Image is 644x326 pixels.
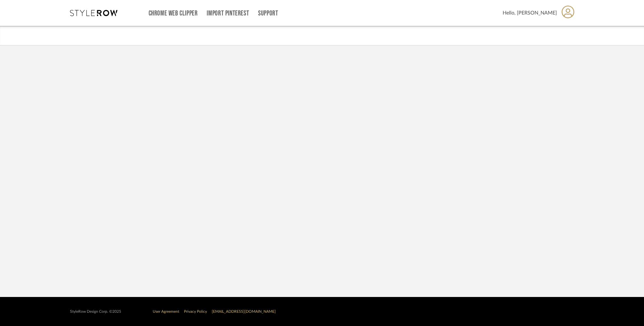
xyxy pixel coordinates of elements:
[149,11,198,16] a: Chrome Web Clipper
[503,9,557,17] span: Hello, [PERSON_NAME]
[153,310,179,313] a: User Agreement
[207,11,249,16] a: Import Pinterest
[184,310,207,313] a: Privacy Policy
[212,310,276,313] a: [EMAIL_ADDRESS][DOMAIN_NAME]
[70,309,121,314] div: StyleRow Design Corp. ©2025
[258,11,278,16] a: Support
